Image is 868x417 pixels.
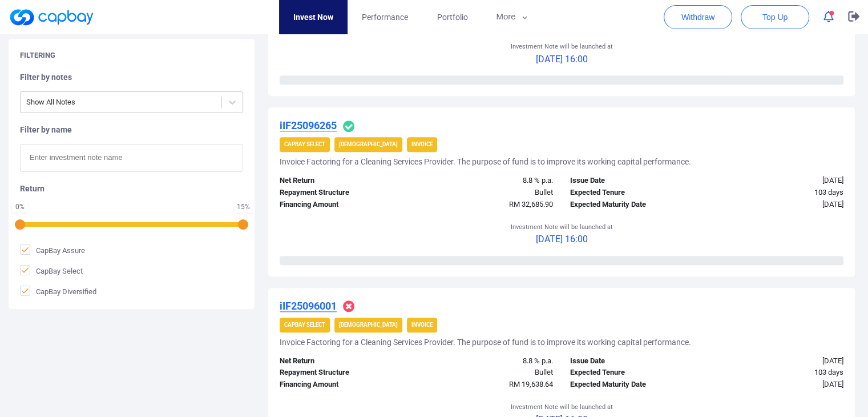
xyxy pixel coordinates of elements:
div: 103 days [707,187,852,199]
div: 0 % [14,203,26,210]
strong: CapBay Select [284,141,325,147]
div: 103 days [707,367,852,379]
div: Repayment Structure [271,367,416,379]
div: Financing Amount [271,199,416,211]
div: [DATE] [707,355,852,367]
p: [DATE] 16:00 [511,52,613,67]
span: RM 32,685.90 [509,200,553,209]
div: 8.8 % p.a. [417,355,562,367]
span: RM 19,638.64 [509,380,553,388]
h5: Filter by notes [20,72,243,82]
div: [DATE] [707,379,852,391]
div: Net Return [271,175,416,187]
div: [DATE] [707,175,852,187]
span: Performance [362,11,408,23]
span: CapBay Select [20,265,83,276]
span: CapBay Assure [20,244,85,256]
strong: Invoice [411,141,433,147]
input: Enter investment note name [20,144,243,172]
strong: [DEMOGRAPHIC_DATA] [339,322,398,328]
p: [DATE] 16:00 [511,232,613,247]
button: Withdraw [664,5,732,29]
strong: [DEMOGRAPHIC_DATA] [339,141,398,147]
div: Expected Maturity Date [562,199,706,211]
div: Expected Maturity Date [562,379,706,391]
div: Net Return [271,355,416,367]
span: CapBay Diversified [20,286,96,297]
button: Top Up [741,5,809,29]
p: Investment Note will be launched at [511,42,613,52]
div: Financing Amount [271,379,416,391]
h5: Invoice Factoring for a Cleaning Services Provider. The purpose of fund is to improve its working... [280,337,691,347]
div: Issue Date [562,175,706,187]
u: iIF25096001 [280,300,337,312]
span: Portfolio [437,11,467,23]
u: iIF25096265 [280,119,337,131]
div: Bullet [417,187,562,199]
strong: Invoice [411,322,433,328]
div: Expected Tenure [562,187,706,199]
div: Expected Tenure [562,367,706,379]
div: Bullet [417,367,562,379]
h5: Invoice Factoring for a Cleaning Services Provider. The purpose of fund is to improve its working... [280,157,691,167]
h5: Filter by name [20,125,243,135]
strong: CapBay Select [284,322,325,328]
h5: Filtering [20,50,55,61]
h5: Return [20,183,243,194]
div: Issue Date [562,355,706,367]
div: [DATE] [707,199,852,211]
div: 15 % [237,203,250,210]
span: Top Up [762,11,788,23]
div: 8.8 % p.a. [417,175,562,187]
p: Investment Note will be launched at [511,222,613,232]
div: Repayment Structure [271,187,416,199]
p: Investment Note will be launched at [511,402,613,412]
